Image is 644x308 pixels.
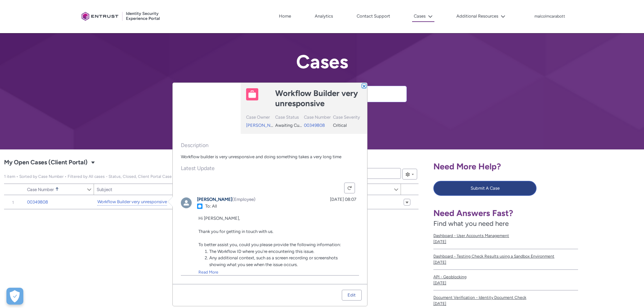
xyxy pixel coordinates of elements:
button: Open Preferences [6,288,23,305]
span: The Workflow ID where you're encountering this issue. [209,249,314,254]
span: (Employee) [232,197,256,202]
button: Cases [412,11,434,22]
div: Feed [181,180,359,276]
button: Additional Resources [455,11,507,21]
a: Mayank () [181,203,197,208]
span: Critical [333,123,347,128]
span: My Open Cases (Client Portal) [4,174,188,179]
div: Cookie Preferences [6,288,23,305]
lightning-formatted-date-time: [DATE] [433,301,446,306]
span: Case Number [27,187,54,192]
button: User Profile malcolmcarabott [534,13,566,19]
div: Case Owner [246,114,273,122]
header: Highlights panel header [173,83,367,134]
span: Find what you need here [433,219,509,228]
a: Read More [198,269,359,275]
div: Workflow builder is very unresponsive and doing something takes a very long time [181,153,359,161]
div: Case Severity [333,114,360,122]
span: Thank you for getting in touch with us. [198,229,273,234]
button: Submit A Case [433,181,536,196]
button: List View Controls [402,169,417,180]
span: Latest Update [181,165,359,172]
a: Edit [342,290,361,300]
span: Hi [PERSON_NAME], [198,216,240,221]
span: To better assist you, could you please provide the following information: [198,242,341,247]
a: 00349808 [27,199,48,206]
img: Mayank () [181,197,192,208]
lightning-formatted-date-time: [DATE] [433,281,446,285]
span: Description [181,142,359,149]
span: My Open Cases (Client Portal) [4,157,88,168]
a: Contact Support [355,11,392,21]
button: Close [362,84,366,88]
span: Need More Help? [433,161,501,171]
a: 00349808 [304,123,325,128]
button: Select a List View: Cases [89,158,97,166]
lightning-formatted-date-time: [DATE] [433,260,446,265]
div: Case Number [304,114,331,122]
a: Home [277,11,293,21]
span: Dashboard - User Accounts Management [433,233,578,239]
span: Dashboard - Testing Check Results using a Sandbox Environment [433,253,578,259]
img: Case [246,88,258,100]
a: [PERSON_NAME] [197,197,232,202]
span: To: All [205,204,217,209]
a: Analytics, opens in new tab [313,11,335,21]
table: My Open Cases (Client Portal) [4,195,419,209]
a: [DATE] 08:07 [330,197,356,202]
lightning-formatted-text: Workflow Builder very unresponsive [275,88,358,108]
div: Edit [348,290,356,300]
div: Case Status [275,114,303,122]
a: [PERSON_NAME] [246,123,281,128]
p: malcolmcarabott [534,14,565,19]
h1: Need Answers Fast? [433,208,578,218]
a: Workflow Builder very unresponsive [97,198,167,206]
span: Awaiting Customer Feedback [275,123,333,128]
h2: Cases [238,51,407,72]
button: Refresh this feed [344,183,355,193]
span: API - Geoblocking [433,274,578,280]
span: Any additional context, such as a screen recording or screenshots showing what you see when the i... [209,255,338,267]
lightning-formatted-date-time: [DATE] [433,239,446,244]
span: Document Verification - Identity Document Check [433,294,578,301]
